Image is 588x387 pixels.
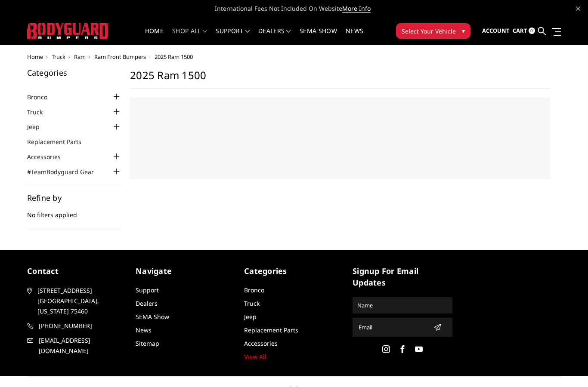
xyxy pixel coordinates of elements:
a: Support [136,286,159,294]
span: Cart [513,27,527,34]
a: Home [27,53,43,61]
span: [EMAIL_ADDRESS][DOMAIN_NAME] [39,335,127,356]
a: Dealers [258,28,291,45]
div: No filters applied [27,194,122,228]
a: Home [145,28,164,45]
a: Bronco [27,92,58,101]
a: Replacement Parts [244,326,298,334]
img: BODYGUARD BUMPERS [27,23,109,39]
span: Account [482,27,510,34]
h5: signup for email updates [353,265,452,289]
a: Truck [244,299,260,307]
a: Sitemap [136,339,159,347]
a: Jeep [27,122,50,131]
span: 2025 Ram 1500 [155,53,193,61]
a: Accessories [27,152,71,161]
a: Bronco [244,286,264,294]
span: ▾ [462,26,465,35]
a: Cart 0 [513,19,535,43]
a: Truck [27,107,53,117]
input: Name [354,298,451,312]
a: Replacement Parts [27,137,92,146]
span: [PHONE_NUMBER] [39,321,127,331]
a: View All [244,353,266,361]
a: Accessories [244,339,278,347]
a: Ram [74,53,86,61]
a: SEMA Show [300,28,337,45]
a: SEMA Show [136,313,169,321]
a: Dealers [136,299,158,307]
a: News [346,28,363,45]
a: #TeamBodyguard Gear [27,167,105,176]
span: [STREET_ADDRESS] [GEOGRAPHIC_DATA], [US_STATE] 75460 [37,286,125,316]
a: News [136,326,152,334]
a: More Info [342,4,371,13]
a: Support [216,28,250,45]
input: Email [355,320,430,334]
a: shop all [172,28,207,45]
a: Truck [52,53,65,61]
h5: Categories [244,265,344,277]
a: Jeep [244,313,257,321]
a: [PHONE_NUMBER] [27,321,127,331]
a: Ram Front Bumpers [94,53,146,61]
iframe: Form 0 [139,106,542,170]
span: 0 [529,28,535,34]
h1: 2025 Ram 1500 [130,69,550,89]
a: Account [482,19,510,43]
a: [EMAIL_ADDRESS][DOMAIN_NAME] [27,335,127,356]
h5: Categories [27,69,122,77]
button: Select Your Vehicle [396,23,470,39]
span: Select Your Vehicle [402,27,456,36]
h5: Navigate [136,265,235,277]
h5: Refine by [27,194,122,202]
h5: contact [27,265,127,277]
